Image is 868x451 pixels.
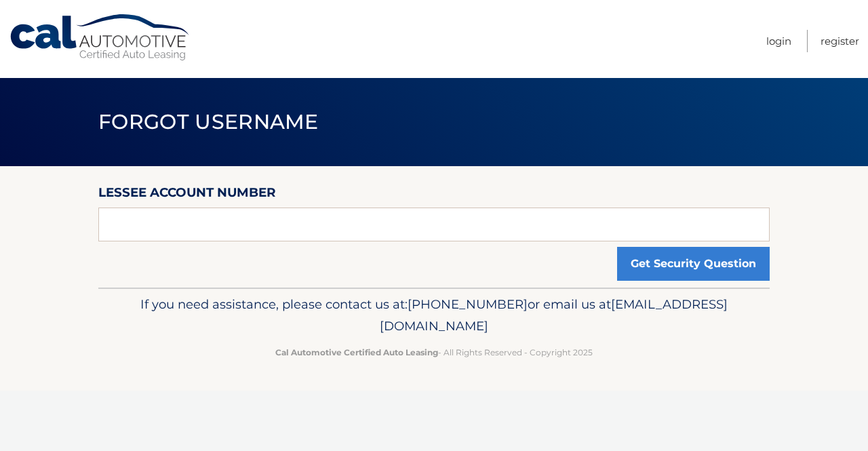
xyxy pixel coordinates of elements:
[408,296,528,312] span: [PHONE_NUMBER]
[821,30,859,52] a: Register
[275,347,438,357] strong: Cal Automotive Certified Auto Leasing
[766,30,791,52] a: Login
[98,109,319,134] span: Forgot Username
[9,14,192,62] a: Cal Automotive
[98,182,276,208] label: Lessee Account Number
[107,294,761,337] p: If you need assistance, please contact us at: or email us at
[617,247,770,281] button: Get Security Question
[107,345,761,359] p: - All Rights Reserved - Copyright 2025
[380,296,728,334] span: [EMAIL_ADDRESS][DOMAIN_NAME]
